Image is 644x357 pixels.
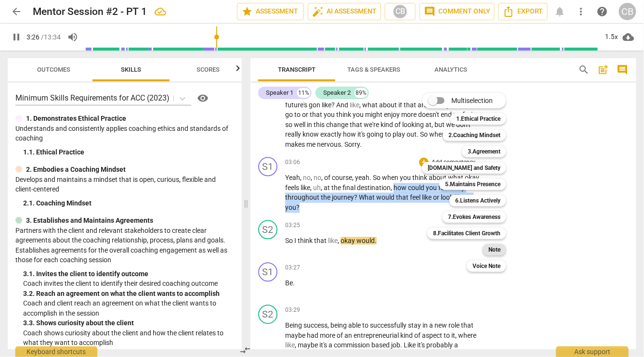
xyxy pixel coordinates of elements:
[456,113,500,125] b: 1.Ethical Practice
[451,96,493,106] span: Multiselection
[448,211,500,223] b: 7.Evokes Awareness
[448,129,500,141] b: 2.Coaching Mindset
[468,146,500,157] b: 3.Agreement
[445,178,500,190] b: 5.Maintains Presence
[428,162,500,174] b: [DOMAIN_NAME] and Safety
[473,260,500,272] b: Voice Note
[488,244,500,255] b: Note
[433,228,500,239] b: 8.Facilitates Client Growth
[455,195,500,206] b: 6.Listens Actively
